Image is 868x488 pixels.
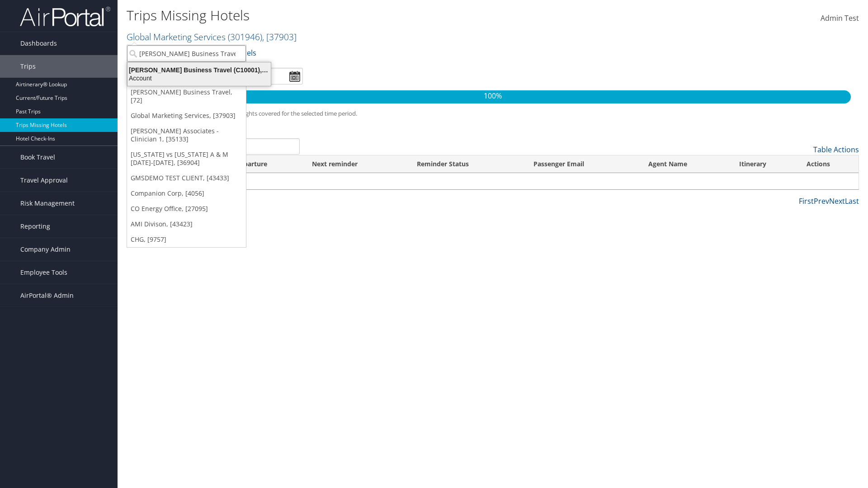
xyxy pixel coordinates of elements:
[799,196,814,206] a: First
[829,196,845,206] a: Next
[127,123,246,147] a: [PERSON_NAME] Associates - Clinician 1, [35133]
[127,6,615,25] h1: Trips Missing Hotels
[127,216,246,232] a: AMI Divison, [43423]
[20,146,55,169] span: Book Travel
[228,31,262,43] span: ( 301946 )
[127,47,615,59] p: Filter:
[821,5,859,33] a: Admin Test
[20,169,68,192] span: Travel Approval
[409,155,525,173] th: Reminder Status
[127,147,246,170] a: [US_STATE] vs [US_STATE] A & M [DATE]-[DATE], [36904]
[821,13,859,23] span: Admin Test
[731,155,798,173] th: Itinerary
[133,109,852,118] h5: * progress bar represents overnights covered for the selected time period.
[525,155,640,173] th: Passenger Email: activate to sort column ascending
[20,215,50,238] span: Reporting
[127,31,297,43] a: Global Marketing Services
[122,74,276,82] div: Account
[127,232,246,247] a: CHG, [9757]
[304,155,408,173] th: Next reminder
[127,173,859,189] td: All overnight stays are covered.
[262,31,297,43] span: , [ 37903 ]
[20,192,75,215] span: Risk Management
[127,170,246,186] a: GMSDEMO TEST CLIENT, [43433]
[640,155,731,173] th: Agent Name
[20,284,74,307] span: AirPortal® Admin
[127,84,246,108] a: [PERSON_NAME] Business Travel, [72]
[20,6,110,27] img: airportal-logo.png
[127,108,246,123] a: Global Marketing Services, [37903]
[798,155,859,173] th: Actions
[122,66,276,74] div: [PERSON_NAME] Business Travel (C10001), [72]
[814,196,829,206] a: Prev
[20,32,57,55] span: Dashboards
[813,145,859,155] a: Table Actions
[20,238,71,261] span: Company Admin
[845,196,859,206] a: Last
[127,201,246,216] a: CO Energy Office, [27095]
[227,155,304,173] th: Departure: activate to sort column ascending
[127,186,246,201] a: Companion Corp, [4056]
[127,45,246,62] input: Search Accounts
[20,261,67,284] span: Employee Tools
[20,55,36,78] span: Trips
[135,90,851,102] p: 100%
